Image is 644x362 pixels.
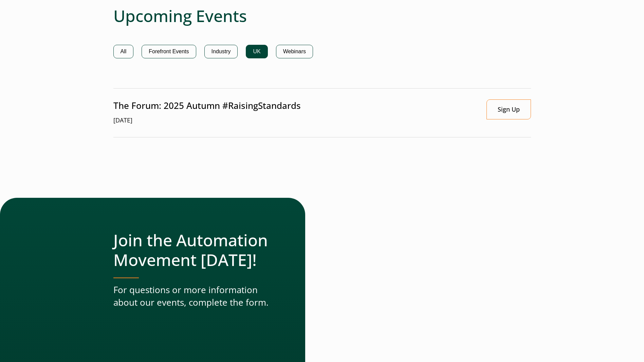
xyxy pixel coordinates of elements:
[113,99,301,112] p: The Forum: 2025 Autumn #RaisingStandards
[204,45,238,58] button: Industry
[486,99,531,119] a: Link opens in a new window
[142,45,196,58] button: Forefront Events
[113,284,278,309] p: For questions or more information about our events, complete the form.
[113,45,134,58] button: All
[276,45,313,58] button: Webinars
[113,116,301,125] span: [DATE]
[246,45,268,58] button: UK
[113,230,278,269] h2: Join the Automation Movement [DATE]!
[113,6,531,26] h2: Upcoming Events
